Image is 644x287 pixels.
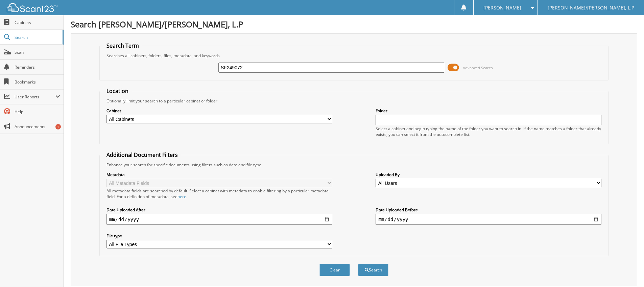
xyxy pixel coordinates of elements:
span: [PERSON_NAME]/[PERSON_NAME], L.P [548,6,634,10]
label: Uploaded By [376,172,601,177]
input: end [376,214,601,225]
span: Announcements [15,124,60,129]
label: Cabinet [106,108,332,114]
label: Date Uploaded Before [376,207,601,213]
label: Folder [376,108,601,114]
div: 1 [55,124,61,129]
input: start [106,214,332,225]
span: Reminders [15,64,60,70]
span: Help [15,109,60,115]
legend: Additional Document Filters [103,151,181,159]
img: scan123-logo-white.svg [7,3,57,12]
span: User Reports [15,94,55,100]
legend: Location [103,87,132,95]
button: Clear [319,264,350,276]
label: Metadata [106,172,332,177]
span: [PERSON_NAME] [483,6,521,10]
button: Search [358,264,388,276]
div: Enhance your search for specific documents using filters such as date and file type. [103,162,605,168]
h1: Search [PERSON_NAME]/[PERSON_NAME], L.P [71,19,637,30]
label: Date Uploaded After [106,207,332,213]
span: Cabinets [15,20,60,25]
span: Scan [15,49,60,55]
div: Select a cabinet and begin typing the name of the folder you want to search in. If the name match... [376,126,601,137]
legend: Search Term [103,42,142,49]
div: Searches all cabinets, folders, files, metadata, and keywords [103,53,605,58]
span: Search [15,34,59,40]
span: Bookmarks [15,79,60,85]
a: here [177,194,186,199]
span: Advanced Search [463,65,493,70]
div: All metadata fields are searched by default. Select a cabinet with metadata to enable filtering b... [106,188,332,199]
label: File type [106,233,332,239]
div: Optionally limit your search to a particular cabinet or folder [103,98,605,104]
